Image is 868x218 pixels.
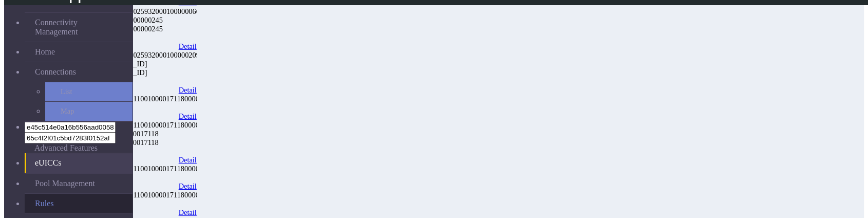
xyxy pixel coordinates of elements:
[25,174,133,193] a: Pool Management
[89,68,197,77] div: [TECHNICAL_ID]
[89,173,197,182] div: 22
[89,60,197,68] div: [TECHNICAL_ID]
[34,143,98,153] span: Advanced Features
[35,67,76,77] span: Connections
[45,102,133,121] a: Map
[89,103,197,112] div: 22
[179,86,197,95] a: Detail
[89,130,197,138] div: 8935711001000017118
[89,77,197,86] div: 02
[89,138,197,147] div: 8935711001000017118
[89,199,197,208] div: 22
[89,95,197,103] div: 00100008935711001000017118000001
[45,82,133,101] a: List
[25,42,133,62] a: Home
[179,112,197,121] a: Detail
[25,194,133,213] a: Rules
[179,182,197,191] a: Detail
[89,33,197,42] div: 02
[89,191,197,199] div: 00100008935711001000017118000004
[89,16,197,25] div: 89562008019000000245
[89,51,197,60] div: 89040024000002593200010000020961
[61,107,74,116] span: Map
[25,62,133,82] a: Connections
[179,156,197,165] a: Detail
[179,42,197,51] a: Detail
[61,87,72,96] span: List
[89,165,197,173] div: 00100008935711001000017118000002
[89,147,197,156] div: 22
[179,208,197,217] a: Detail
[25,13,133,42] a: Connectivity Management
[89,25,197,33] div: 89562008019000000245
[25,153,133,173] a: eUICCs
[89,121,197,130] div: 00100008935711001000017118000000
[89,7,197,16] div: 89040024000002593200010000006605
